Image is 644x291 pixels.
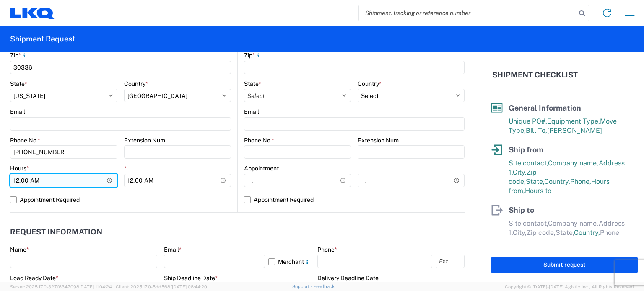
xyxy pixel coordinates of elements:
span: Unique PO#, [509,117,547,125]
span: Client: 2025.17.0-5dd568f [116,284,207,289]
span: Equipment Type, [547,117,600,125]
label: State [10,80,27,88]
span: Server: 2025.17.0-327f6347098 [10,284,112,289]
span: [PERSON_NAME] [547,126,602,134]
span: State, [556,229,574,237]
label: State [244,80,261,88]
a: Support [292,284,313,289]
label: Delivery Deadline Date [317,274,379,282]
label: Name [10,246,29,253]
label: Email [10,108,25,116]
span: Copyright © [DATE]-[DATE] Agistix Inc., All Rights Reserved [505,283,634,291]
h2: Request Information [10,228,102,236]
span: Bill To, [526,126,547,134]
label: Phone No. [10,136,40,144]
span: General Information [509,103,581,112]
label: Zip [244,52,262,59]
h2: Shipment Request [10,34,75,44]
label: Merchant [268,255,311,268]
input: Shipment, tracking or reference number [359,5,576,21]
label: Phone No. [244,136,274,144]
span: State, [526,178,544,185]
span: Hours to [525,187,551,195]
label: Appointment Required [244,193,465,206]
input: Ext [436,255,465,268]
label: Extension Num [358,136,399,144]
h2: Shipment Checklist [492,70,578,80]
span: Site contact, [509,219,548,227]
span: Country, [574,229,600,237]
span: City, [513,168,527,176]
button: Submit request [491,257,638,273]
label: Load Ready Date [10,274,58,282]
label: Country [358,80,382,88]
span: Company name, [548,219,599,227]
span: Site contact, [509,159,548,167]
span: Zip code, [527,229,556,237]
span: Country, [544,178,570,185]
span: Ship to [509,206,534,214]
span: Ship from [509,145,543,154]
label: Zip [10,52,28,59]
span: Phone, [570,178,591,185]
label: Phone [317,246,337,253]
span: Company name, [548,159,599,167]
label: Email [164,246,182,253]
label: Appointment Required [10,193,231,206]
span: City, [513,229,527,237]
label: Email [244,108,259,116]
a: Feedback [313,284,335,289]
label: Country [124,80,148,88]
label: Ship Deadline Date [164,274,218,282]
span: [DATE] 08:44:20 [172,284,207,289]
label: Appointment [244,165,279,172]
span: Phone [600,229,619,237]
span: [DATE] 11:04:24 [79,284,112,289]
label: Extension Num [124,136,165,144]
label: Hours [10,165,29,172]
